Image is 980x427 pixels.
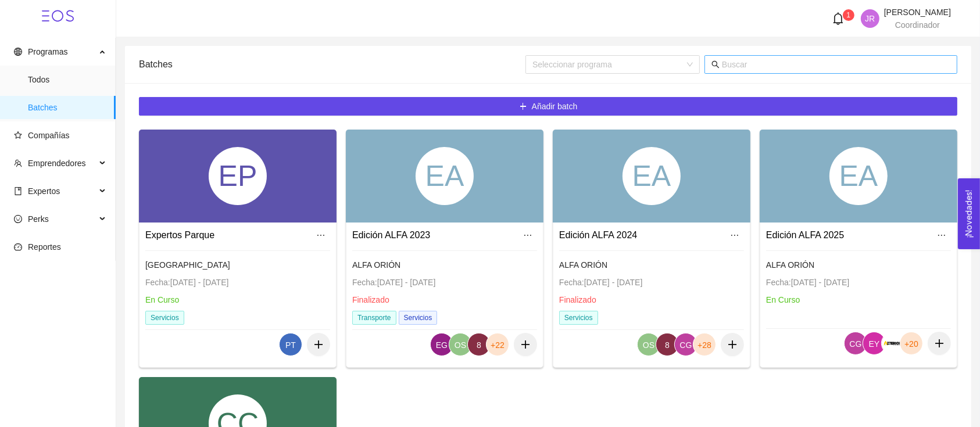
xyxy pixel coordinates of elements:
a: Edición ALFA 2023 [352,230,430,240]
span: +20 [904,332,918,356]
span: ALFA ORIÓN [352,260,400,270]
span: global [14,48,22,56]
span: ellipsis [312,231,330,240]
span: Servicios [145,311,184,325]
span: Compañías [28,131,70,140]
button: ellipsis [932,226,951,245]
span: EY [869,332,880,356]
div: Batches [139,48,525,81]
img: 1647996928733-Azterion%20logo%20B.png [882,332,904,354]
button: ellipsis [312,226,330,245]
span: Fecha: [DATE] - [DATE] [766,278,849,287]
span: [GEOGRAPHIC_DATA] [145,260,230,270]
button: plus [514,333,537,356]
span: CG [680,333,692,357]
span: plus [721,339,744,350]
div: EA [623,147,681,205]
a: Edición ALFA 2025 [766,230,844,240]
span: Servicios [399,311,438,325]
span: CG [850,332,862,356]
button: plus [928,332,951,355]
span: Coordinador [895,20,940,30]
div: EP [209,147,267,205]
span: Expertos [28,186,60,196]
input: Buscar [722,58,950,71]
button: Open Feedback Widget [958,178,980,249]
span: En Curso [145,295,179,304]
span: Servicios [559,311,598,325]
span: Fecha: [DATE] - [DATE] [352,278,435,287]
button: plusAñadir batch [139,97,957,116]
span: ALFA ORIÓN [559,260,607,270]
span: Emprendedores [28,159,86,168]
span: ellipsis [726,231,743,240]
span: star [14,131,22,139]
span: Finalizado [559,295,596,304]
button: plus [721,333,744,356]
a: Expertos Parque [145,230,214,240]
span: Finalizado [352,295,389,304]
span: En Curso [766,295,800,304]
span: plus [307,339,330,350]
span: 1 [847,11,851,19]
div: EA [416,147,474,205]
span: Todos [28,68,106,91]
button: ellipsis [725,226,744,245]
span: Añadir batch [532,100,578,113]
span: ALFA ORIÓN [766,260,814,270]
span: book [14,187,22,195]
span: +22 [491,333,505,357]
sup: 1 [843,9,854,21]
span: 8 [477,333,481,357]
span: Fecha: [DATE] - [DATE] [145,278,228,287]
span: +28 [698,333,711,357]
span: plus [928,338,951,349]
button: plus [307,333,330,356]
span: Reportes [28,242,61,252]
span: PT [285,333,296,357]
span: OS [455,333,466,357]
span: Perks [28,214,49,224]
span: dashboard [14,243,22,251]
span: Programas [28,47,67,56]
span: Fecha: [DATE] - [DATE] [559,278,642,287]
span: Batches [28,96,106,119]
button: ellipsis [518,226,537,245]
span: [PERSON_NAME] [884,8,951,17]
span: OS [643,333,654,357]
span: team [14,159,22,167]
span: search [711,60,720,69]
span: EG [436,333,448,357]
span: 8 [665,333,670,357]
span: plus [514,339,537,350]
span: plus [519,102,527,112]
div: EA [829,147,888,205]
span: smile [14,215,22,223]
span: Transporte [352,311,396,325]
span: bell [832,12,845,25]
a: Edición ALFA 2024 [559,230,637,240]
span: JR [865,9,875,28]
span: ellipsis [933,231,950,240]
span: ellipsis [519,231,537,240]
